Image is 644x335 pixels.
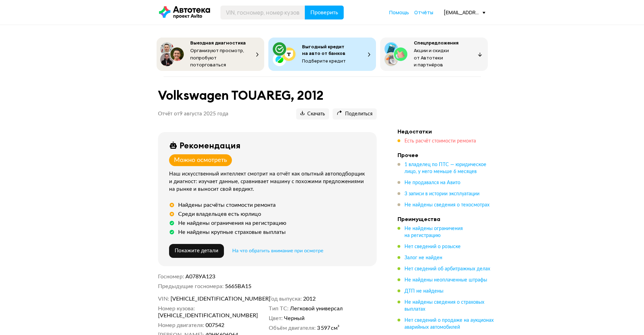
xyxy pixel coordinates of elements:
span: [VEHICLE_IDENTIFICATION_NUMBER] [158,312,238,319]
a: Помощь [389,9,409,16]
span: 3 597 см³ [317,325,340,332]
span: Не продавался на Авито [404,180,460,185]
button: Выездная диагностикаОрганизуют просмотр, попробуют поторговаться [157,38,264,71]
span: [VEHICLE_IDENTIFICATION_NUMBER] [170,295,250,302]
dt: Госномер [158,273,184,280]
span: Не найдены сведения о техосмотрах [404,203,490,207]
div: [EMAIL_ADDRESS][DOMAIN_NAME] [444,9,485,16]
span: Акции и скидки от Автотеки и партнёров [414,47,449,68]
span: А078УА123 [185,274,215,279]
span: Выездная диагностика [190,40,246,46]
span: ДТП не найдены [404,289,443,294]
span: 3 записи в истории эксплуатации [404,191,479,196]
button: Проверить [305,6,344,19]
div: Найдены расчёты стоимости ремонта [178,202,276,209]
p: Отчёт от 9 августа 2025 года [158,111,228,117]
dt: Объём двигателя [269,325,316,332]
div: Не найдены ограничения на регистрацию [178,220,286,227]
span: Легковой универсал [290,305,343,312]
span: Нет сведений об арбитражных делах [404,267,490,271]
dt: Тип ТС [269,305,288,312]
span: Выгодный кредит на авто от банков [302,43,345,56]
span: 007542 [206,322,224,329]
dt: Цвет [269,315,283,322]
span: 2012 [303,295,316,302]
span: Есть расчёт стоимости ремонта [404,139,476,144]
button: Скачать [296,108,329,120]
dt: Номер кузова [158,305,195,312]
span: Нет сведений о розыске [404,244,461,249]
span: Организуют просмотр, попробуют поторговаться [190,47,244,68]
div: Среди владельцев есть юрлицо [178,211,261,218]
dt: Номер двигателя [158,322,204,329]
span: Нет сведений о продаже на аукционах аварийных автомобилей [404,318,494,330]
span: Не найдены сведения о страховых выплатах [404,300,484,312]
span: Залог не найден [404,255,442,260]
span: 1 владелец по ПТС — юридическое лицо, у него меньше 6 месяцев [404,162,486,174]
input: VIN, госномер, номер кузова [220,6,305,19]
h4: Преимущества [398,215,495,222]
span: На что обратить внимание при осмотре [232,248,323,253]
span: Спецпредложения [414,40,459,46]
div: Рекомендация [179,140,241,150]
dt: VIN [158,295,169,302]
dt: Год выпуска [269,295,302,302]
h1: Volkswagen TOUAREG, 2012 [158,88,377,103]
button: Выгодный кредит на авто от банковПодберите кредит [268,38,376,71]
span: Проверить [310,10,338,15]
span: Поделиться [337,111,373,117]
div: Наш искусственный интеллект смотрит на отчёт как опытный автоподборщик и диагност: изучает данные... [169,170,368,193]
h4: Прочее [398,152,495,158]
h4: Недостатки [398,128,495,135]
span: Подберите кредит [302,58,346,64]
button: Покажите детали [169,244,224,258]
span: Скачать [300,111,325,117]
button: Поделиться [333,108,377,120]
div: Не найдены крупные страховые выплаты [178,229,286,236]
a: Отчёты [414,9,433,16]
dt: Предыдущие госномера [158,283,224,290]
button: СпецпредложенияАкции и скидки от Автотеки и партнёров [380,38,488,71]
dd: 5665ВА15 [225,283,377,290]
span: Не найдены ограничения на регистрацию [404,226,463,238]
div: Можно осмотреть [174,156,227,164]
span: Покажите детали [175,248,218,253]
span: Черный [284,315,304,322]
span: Не найдены неоплаченные штрафы [404,278,487,283]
